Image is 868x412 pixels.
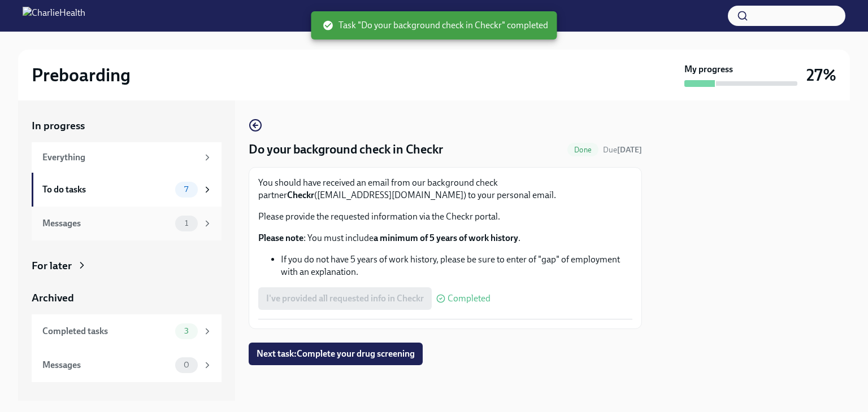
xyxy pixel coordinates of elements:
[258,177,632,201] p: You should have received an email from our background check partner ([EMAIL_ADDRESS][DOMAIN_NAME]...
[32,314,222,348] a: Completed tasks3
[32,207,222,240] a: Messages1
[281,253,632,278] li: If you do not have 5 years of work history, please be sure to enter of "gap" of employment with a...
[177,185,195,194] span: 7
[287,190,314,200] strong: Checkr
[32,258,222,273] a: For later
[32,119,222,133] a: In progress
[177,327,196,335] span: 3
[603,145,642,155] span: Due
[42,359,171,371] div: Messages
[42,217,171,230] div: Messages
[603,144,642,155] span: August 31st, 2025 09:00
[32,142,222,173] a: Everything
[258,211,632,223] p: Please provide the requested information via the Checkr portal.
[42,151,198,164] div: Everything
[258,233,303,243] strong: Please note
[806,65,836,85] h3: 27%
[249,141,443,158] h4: Do your background check in Checkr
[567,146,598,154] span: Done
[684,63,733,76] strong: My progress
[258,232,632,244] p: : You must include .
[178,219,195,227] span: 1
[32,291,222,305] a: Archived
[32,64,131,86] h2: Preboarding
[617,145,642,155] strong: [DATE]
[32,173,222,207] a: To do tasks7
[177,361,196,369] span: 0
[32,258,72,273] div: For later
[448,294,491,303] span: Completed
[32,348,222,382] a: Messages0
[23,7,85,25] img: CharlieHealth
[374,233,518,243] strong: a minimum of 5 years of work history
[257,348,415,360] span: Next task : Complete your drug screening
[42,325,171,338] div: Completed tasks
[323,19,548,32] span: Task "Do your background check in Checkr" completed
[42,183,171,196] div: To do tasks
[249,343,423,365] button: Next task:Complete your drug screening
